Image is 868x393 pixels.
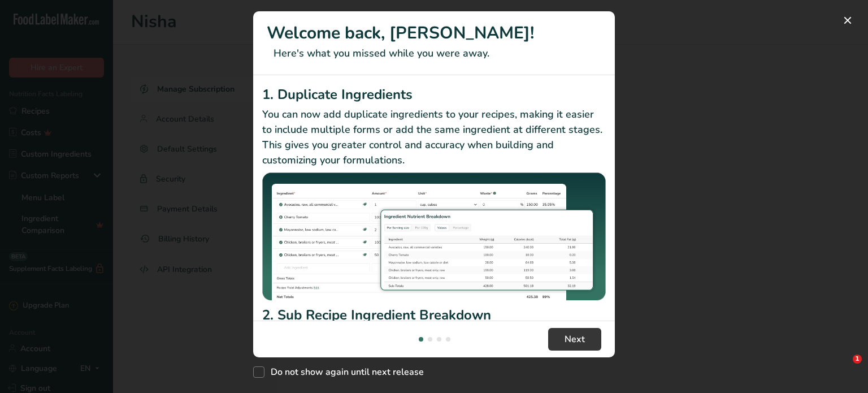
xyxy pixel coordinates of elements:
h1: Welcome back, [PERSON_NAME]! [267,20,601,46]
h2: 2. Sub Recipe Ingredient Breakdown [262,305,606,325]
img: Duplicate Ingredients [262,172,606,301]
iframe: Intercom live chat [830,355,857,382]
span: 1 [853,355,862,364]
span: Do not show again until next release [264,366,424,378]
h2: 1. Duplicate Ingredients [262,84,606,105]
p: Here's what you missed while you were away. [267,46,601,61]
p: You can now add duplicate ingredients to your recipes, making it easier to include multiple forms... [262,107,606,168]
span: Next [565,332,585,346]
button: Next [548,328,601,351]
